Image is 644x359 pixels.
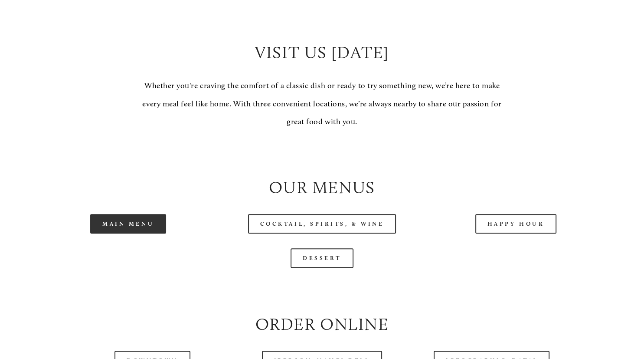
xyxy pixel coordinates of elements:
h2: Order Online [39,312,605,336]
a: Dessert [291,248,353,268]
a: Cocktail, Spirits, & Wine [248,214,396,234]
h2: Our Menus [39,175,605,199]
a: Main Menu [90,214,166,234]
p: Whether you're craving the comfort of a classic dish or ready to try something new, we’re here to... [136,77,509,131]
a: Happy Hour [475,214,557,234]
